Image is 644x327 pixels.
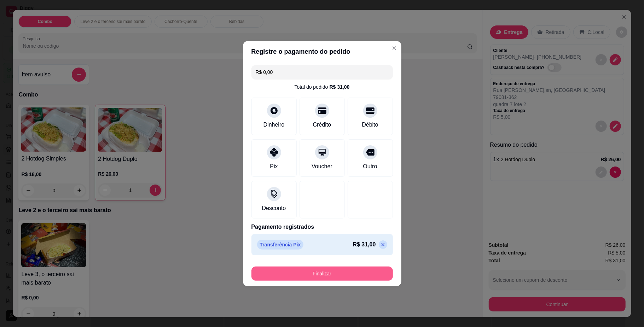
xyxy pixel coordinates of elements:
[389,42,400,54] button: Close
[313,121,331,129] div: Crédito
[263,121,285,129] div: Dinheiro
[362,121,378,129] div: Débito
[251,223,393,231] p: Pagamento registrados
[270,162,278,171] div: Pix
[243,41,401,62] header: Registre o pagamento do pedido
[251,267,393,281] button: Finalizar
[363,162,377,171] div: Outro
[330,83,350,90] div: R$ 31,00
[256,65,389,79] input: Ex.: hambúrguer de cordeiro
[257,240,304,250] p: Transferência Pix
[295,83,350,90] div: Total do pedido
[312,162,332,171] div: Voucher
[353,240,376,249] p: R$ 31,00
[262,204,286,212] div: Desconto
